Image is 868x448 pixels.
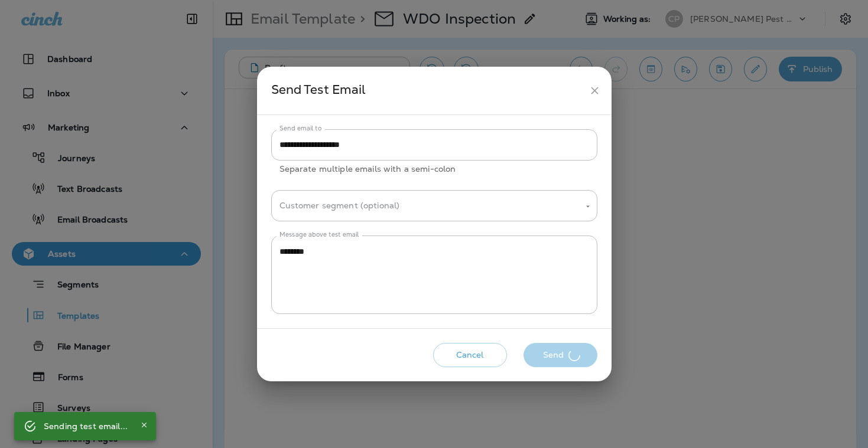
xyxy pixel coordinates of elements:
button: Open [583,201,593,212]
button: Cancel [433,343,507,367]
label: Message above test email [279,230,359,239]
label: Send email to [279,124,321,133]
div: Sending test email... [44,416,128,437]
button: Close [137,418,151,432]
button: close [584,80,606,102]
p: Separate multiple emails with a semi-colon [279,162,589,176]
div: Send Test Email [271,80,584,102]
